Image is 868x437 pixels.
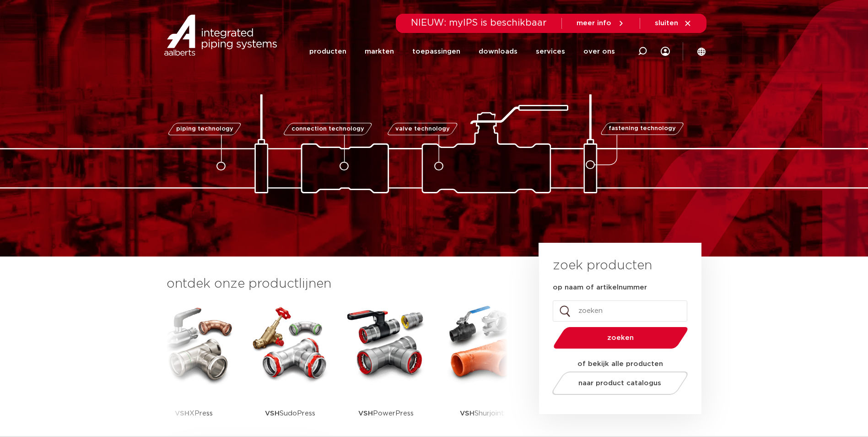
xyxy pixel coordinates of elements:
[609,126,676,132] span: fastening technology
[583,33,615,70] a: over ons
[655,19,692,27] a: sluiten
[460,410,474,417] strong: VSH
[291,126,364,132] span: connection technology
[536,33,565,70] a: services
[309,33,615,70] nav: Menu
[550,326,691,350] button: zoeken
[167,275,508,293] h3: ontdek onze productlijnen
[577,334,664,341] span: zoeken
[358,410,373,417] strong: VSH
[577,361,663,367] strong: of bekijk alle producten
[553,300,687,322] input: zoeken
[176,126,233,132] span: piping technology
[365,33,394,70] a: markten
[655,20,678,27] span: sluiten
[412,33,460,70] a: toepassingen
[309,33,346,70] a: producten
[661,33,670,70] div: my IPS
[395,126,450,132] span: valve technology
[175,410,189,417] strong: VSH
[553,257,652,275] h3: zoek producten
[577,19,625,27] a: meer info
[411,18,547,27] span: NIEUW: myIPS is beschikbaar
[550,371,690,395] a: naar product catalogus
[553,283,647,292] label: op naam of artikelnummer
[265,410,280,417] strong: VSH
[578,380,661,387] span: naar product catalogus
[577,20,611,27] span: meer info
[479,33,518,70] a: downloads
